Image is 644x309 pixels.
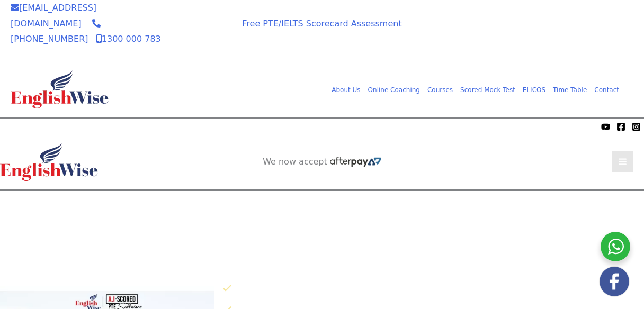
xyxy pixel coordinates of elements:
a: Instagram [632,122,641,131]
img: white-facebook.png [600,267,629,296]
a: About UsMenu Toggle [328,84,364,96]
a: Online CoachingMenu Toggle [364,84,424,96]
nav: Site Navigation: Main Menu [320,81,623,97]
span: Scored Mock Test [460,86,515,94]
a: Time TableMenu Toggle [549,84,591,96]
span: About Us [332,86,360,94]
aside: Header Widget 2 [257,157,387,168]
a: Free PTE/IELTS Scorecard Assessment [242,19,401,29]
a: 1300 000 783 [96,34,161,44]
a: CoursesMenu Toggle [424,84,457,96]
span: We now accept [5,121,61,132]
a: AI SCORED PTE SOFTWARE REGISTER FOR FREE SOFTWARE TRIAL [459,22,623,43]
a: Contact [591,84,623,96]
span: ELICOS [523,86,545,94]
li: 30X AI Scored Full Length Mock Tests [222,280,644,297]
a: YouTube [601,122,610,131]
span: Courses [427,86,453,94]
a: Facebook [616,122,625,131]
aside: Header Widget 1 [229,191,415,225]
a: ELICOS [519,84,549,96]
img: Afterpay-Logo [64,124,93,130]
span: We now accept [174,15,216,37]
img: Afterpay-Logo [181,39,210,44]
aside: Header Widget 1 [448,14,633,48]
img: cropped-ew-logo [11,70,109,108]
span: Contact [594,86,619,94]
p: Click below to know why EnglishWise has worlds best AI scored PTE software [214,256,644,272]
img: Afterpay-Logo [330,157,381,167]
span: Online Coaching [368,86,420,94]
a: Scored Mock TestMenu Toggle [457,84,519,96]
a: [EMAIL_ADDRESS][DOMAIN_NAME] [11,3,96,29]
a: AI SCORED PTE SOFTWARE REGISTER FOR FREE SOFTWARE TRIAL [240,199,404,221]
span: Time Table [553,86,587,94]
span: We now accept [263,157,327,167]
